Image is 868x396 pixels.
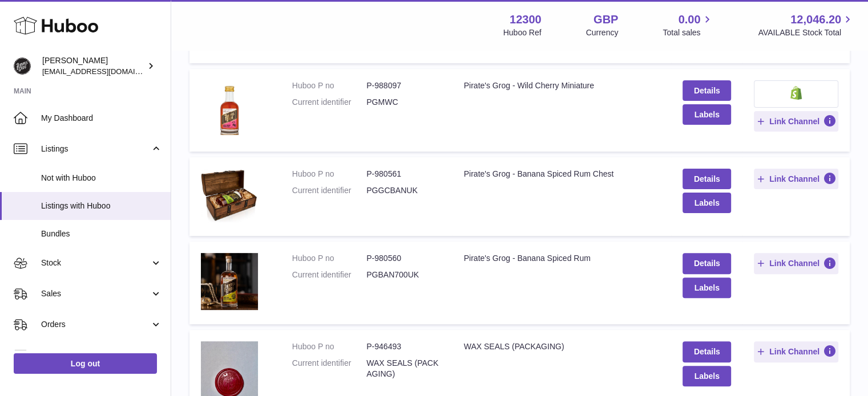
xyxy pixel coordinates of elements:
span: AVAILABLE Stock Total [758,27,854,38]
dd: P-988097 [366,80,441,91]
span: Not with Huboo [41,173,162,183]
span: Listings with Huboo [41,201,162,211]
img: internalAdmin-12300@internal.huboo.com [14,58,31,75]
div: Currency [586,27,619,38]
dd: PGMWC [366,97,441,108]
dt: Huboo P no [292,80,366,91]
span: Sales [41,288,150,299]
a: Log out [14,353,157,374]
button: Link Channel [754,169,838,189]
span: [EMAIL_ADDRESS][DOMAIN_NAME] [42,67,168,76]
span: Link Channel [769,116,819,126]
strong: 12300 [510,12,542,27]
a: 12,046.20 AVAILABLE Stock Total [758,12,854,38]
span: Bundles [41,228,162,239]
div: WAX SEALS (PACKAGING) [464,341,660,352]
div: Pirate's Grog - Wild Cherry Miniature [464,80,660,91]
dd: P-946493 [366,341,441,352]
button: Labels [683,366,730,386]
span: Total sales [663,27,713,38]
span: Link Channel [769,346,819,357]
div: Pirate's Grog - Banana Spiced Rum Chest [464,169,660,179]
img: shopify-small.png [790,86,802,100]
div: Huboo Ref [503,27,542,38]
img: Pirate's Grog - Banana Spiced Rum [201,253,258,310]
dt: Current identifier [292,97,366,108]
span: Listings [41,144,150,154]
a: Details [683,80,730,101]
dd: PGBAN700UK [366,270,441,280]
span: My Dashboard [41,113,162,124]
a: Details [683,341,730,362]
span: Link Channel [769,174,819,184]
dd: P-980560 [366,253,441,264]
span: Orders [41,319,150,330]
dt: Huboo P no [292,253,366,264]
span: Usage [41,350,162,361]
div: Pirate's Grog - Banana Spiced Rum [464,253,660,264]
img: Pirate's Grog - Wild Cherry Miniature [201,80,258,137]
dt: Huboo P no [292,169,366,179]
dd: P-980561 [366,169,441,179]
span: 0.00 [679,12,701,27]
dt: Current identifier [292,270,366,280]
button: Labels [683,104,730,125]
span: Stock [41,258,150,268]
button: Labels [683,277,730,298]
dt: Huboo P no [292,341,366,352]
button: Link Channel [754,111,838,132]
button: Link Channel [754,253,838,273]
dd: PGGCBANUK [366,185,441,196]
button: Labels [683,193,730,213]
a: 0.00 Total sales [663,12,713,38]
dt: Current identifier [292,358,366,379]
span: Link Channel [769,258,819,268]
a: Details [683,169,730,189]
img: Pirate's Grog - Banana Spiced Rum Chest [201,169,258,222]
div: [PERSON_NAME] [42,55,145,77]
dt: Current identifier [292,185,366,196]
strong: GBP [594,12,618,27]
dd: WAX SEALS (PACKAGING) [366,358,441,379]
button: Link Channel [754,341,838,362]
a: Details [683,253,730,273]
span: 12,046.20 [790,12,841,27]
